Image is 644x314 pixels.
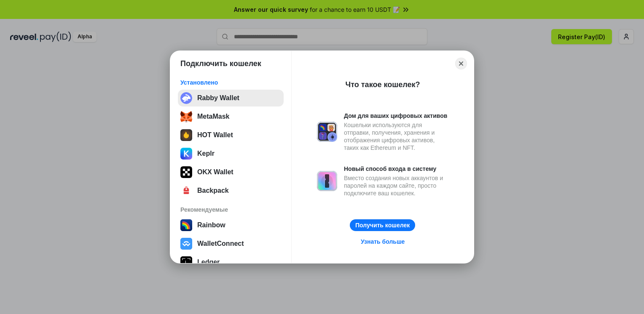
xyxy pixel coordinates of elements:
[180,59,261,69] h1: Подключить кошелек
[178,235,284,252] button: WalletConnect
[178,217,284,234] button: Rainbow
[180,185,192,197] img: 4BxBxKvl5W07cAAAAASUVORK5CYII=
[180,166,192,178] img: 5VZ71FV6L7PA3gg3tXrdQ+DgLhC+75Wq3no69P3MC0NFQpx2lL04Ql9gHK1bRDjsSBIvScBnDTk1WrlGIZBorIDEYJj+rhdgn...
[344,174,448,197] div: Вместо создания новых аккаунтов и паролей на каждом сайте, просто подключите ваш кошелек.
[197,94,239,102] div: Rabby Wallet
[344,121,448,152] div: Кошельки используются для отправки, получения, хранения и отображения цифровых активов, таких как...
[178,108,284,125] button: MetaMask
[180,238,192,250] img: svg+xml,%3Csvg%20width%3D%2228%22%20height%3D%2228%22%20viewBox%3D%220%200%2028%2028%22%20fill%3D...
[178,127,284,144] button: HOT Wallet
[317,122,337,142] img: svg+xml,%3Csvg%20xmlns%3D%22http%3A%2F%2Fwww.w3.org%2F2000%2Fsvg%22%20fill%3D%22none%22%20viewBox...
[344,112,448,120] div: Дом для ваших цифровых активов
[197,240,244,247] div: WalletConnect
[317,171,337,191] img: svg+xml,%3Csvg%20xmlns%3D%22http%3A%2F%2Fwww.w3.org%2F2000%2Fsvg%22%20fill%3D%22none%22%20viewBox...
[197,258,220,266] div: Ledger
[455,58,467,69] button: Close
[180,92,192,104] img: svg+xml;base64,PHN2ZyB3aWR0aD0iMzIiIGhlaWdodD0iMzIiIHZpZXdCb3g9IjAgMCAzMiAzMiIgZmlsbD0ibm9uZSIgeG...
[180,129,192,141] img: 8zcXD2M10WKU0JIAAAAASUVORK5CYII=
[197,168,233,176] div: OKX Wallet
[180,79,281,86] div: Установлено
[355,221,410,229] div: Получить кошелек
[350,219,415,231] button: Получить кошелек
[197,131,233,139] div: HOT Wallet
[180,219,192,231] img: svg+xml,%3Csvg%20width%3D%22120%22%20height%3D%22120%22%20viewBox%3D%220%200%20120%20120%22%20fil...
[197,221,225,229] div: Rainbow
[178,254,284,271] button: Ledger
[180,148,192,160] img: ByMCUfJCc2WaAAAAAElFTkSuQmCC
[180,111,192,122] img: svg+xml;base64,PHN2ZyB3aWR0aD0iMzUiIGhlaWdodD0iMzQiIHZpZXdCb3g9IjAgMCAzNSAzNCIgZmlsbD0ibm9uZSIgeG...
[197,150,215,157] div: Keplr
[178,182,284,199] button: Backpack
[346,80,420,90] div: Что такое кошелек?
[197,187,229,194] div: Backpack
[178,145,284,162] button: Keplr
[361,238,405,245] div: Узнать больше
[178,164,284,181] button: OKX Wallet
[178,90,284,106] button: Rabby Wallet
[197,113,229,120] div: MetaMask
[356,236,410,247] a: Узнать больше
[344,165,448,173] div: Новый способ входа в систему
[180,206,281,213] div: Рекомендуемые
[180,256,192,268] img: svg+xml,%3Csvg%20xmlns%3D%22http%3A%2F%2Fwww.w3.org%2F2000%2Fsvg%22%20width%3D%2228%22%20height%3...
